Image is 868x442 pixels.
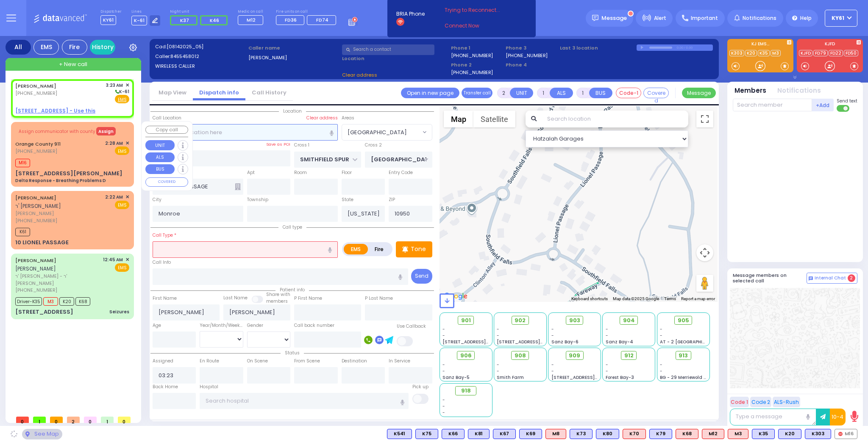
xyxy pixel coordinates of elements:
span: - [551,326,554,332]
label: Call back number [294,322,334,329]
span: 906 [460,351,472,360]
span: 2:22 AM [105,194,123,200]
span: 8455458012 [170,53,199,60]
span: Assign communicator with county [19,128,95,135]
label: State [342,196,353,203]
div: K75 [415,429,438,439]
span: + New call [59,60,87,69]
div: K66 [442,429,465,439]
div: [STREET_ADDRESS] [15,308,73,316]
div: - [442,403,489,409]
button: Assign [96,127,116,135]
span: Trying to Reconnect... [445,6,512,14]
label: Cross 1 [294,142,309,149]
div: M8 [545,429,566,439]
p: Tone [411,245,426,254]
div: BLS [468,429,490,439]
span: [PHONE_NUMBER] [15,148,57,155]
span: [GEOGRAPHIC_DATA] [348,128,407,137]
div: Fire [62,40,87,55]
label: First Name [153,295,177,302]
a: [PERSON_NAME] [15,83,56,89]
button: Internal Chat 2 [807,273,857,284]
span: 1 [101,417,114,423]
span: - [660,368,662,374]
label: [PHONE_NUMBER] [451,52,493,58]
span: Phone 4 [506,61,557,69]
span: - [551,362,554,368]
span: [STREET_ADDRESS][PERSON_NAME] [497,339,577,345]
div: M3 [728,429,748,439]
label: Call Location [153,115,181,122]
button: KY61 [825,10,857,27]
span: 0 [50,417,63,423]
label: Pick up [412,384,428,390]
span: - [497,368,499,374]
span: BG - 29 Merriewold S. [660,374,707,381]
label: Hospital [200,384,218,390]
a: Call History [245,88,293,97]
span: 901 [461,316,471,325]
span: ✕ [125,140,129,147]
span: [PHONE_NUMBER] [15,287,57,293]
div: EMS [33,40,59,55]
button: Show street map [444,110,473,127]
label: EMS [344,244,368,254]
a: [PERSON_NAME] [15,257,56,264]
label: In Service [389,358,410,365]
a: Open in new page [401,88,459,98]
small: Share with [266,291,290,298]
span: 1 [33,417,46,423]
span: Alert [654,14,666,22]
span: K68 [75,297,90,306]
label: Night unit [170,9,231,14]
div: K20 [778,429,801,439]
span: Message [601,14,627,22]
div: All [6,40,31,55]
label: Turn off text [837,104,850,113]
span: 903 [569,316,580,325]
span: 3:23 AM [106,82,123,88]
div: BLS [415,429,438,439]
span: Send text [837,98,857,104]
span: [STREET_ADDRESS][PERSON_NAME] [551,374,632,381]
div: ALS [702,429,724,439]
label: Call Type * [153,232,176,239]
a: FD79 [813,50,828,56]
span: 905 [678,316,689,325]
span: Sanz Bay-5 [442,374,470,381]
label: Back Home [153,384,178,390]
a: K35 [758,50,770,56]
span: 2:28 AM [105,140,123,146]
span: Phone 2 [451,61,503,69]
span: - [442,326,445,332]
img: Logo [33,13,90,23]
div: K68 [676,429,698,439]
div: BLS [519,429,542,439]
span: - [606,368,608,374]
span: - [551,368,554,374]
div: K73 [570,429,593,439]
span: 0 [84,417,97,423]
span: ר' [PERSON_NAME] - ר' [PERSON_NAME] [15,273,100,287]
label: KJFD [797,42,863,48]
span: KY61 [832,14,844,22]
button: Code-1 [616,88,641,98]
label: Last 3 location [560,44,637,52]
button: Transfer call [462,88,492,98]
div: - [442,397,489,403]
span: [08142025_05] [167,43,203,50]
a: FD50 [844,50,858,56]
button: +Add [812,99,834,111]
div: BLS [752,429,775,439]
button: BUS [145,164,175,174]
span: ✕ [125,82,129,89]
button: Code 1 [730,397,749,407]
label: ZIP [389,196,395,203]
div: [STREET_ADDRESS][PERSON_NAME] [15,169,122,178]
span: 0 [16,417,29,423]
label: Use Callback [397,323,426,330]
span: K37 [180,17,189,24]
a: KJFD [799,50,812,56]
span: WOODBURY JUNCTION [342,124,432,140]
